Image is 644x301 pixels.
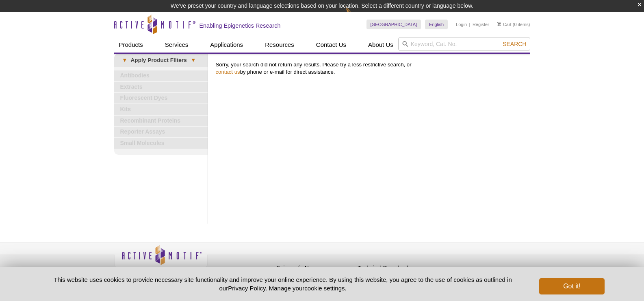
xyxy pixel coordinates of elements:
[277,265,354,272] h4: Epigenetic News
[539,278,604,294] button: Got it!
[216,61,526,76] p: Sorry, your search did not return any results. Please try a less restrictive search, or by phone ...
[456,22,467,27] a: Login
[114,242,208,275] img: Active Motif,
[199,22,281,29] h2: Enabling Epigenetics Research
[311,37,351,53] a: Contact Us
[114,138,208,149] a: Small Molecules
[114,116,208,126] a: Recombinant Proteins
[473,22,489,27] a: Register
[497,20,530,29] li: (0 items)
[228,285,265,292] a: Privacy Policy
[345,6,367,25] img: Change Here
[425,20,448,29] a: English
[160,37,193,53] a: Services
[114,54,208,67] a: ▾Apply Product Filters▾
[260,37,299,53] a: Resources
[205,37,248,53] a: Applications
[216,69,240,75] a: contact us
[114,82,208,92] a: Extracts
[439,257,500,275] table: Click to Verify - This site chose Symantec SSL for secure e-commerce and confidential communicati...
[40,275,526,292] p: This website uses cookies to provide necessary site functionality and improve your online experie...
[469,20,471,29] li: |
[114,70,208,81] a: Antibodies
[366,20,421,29] a: [GEOGRAPHIC_DATA]
[497,22,512,27] a: Cart
[497,22,501,26] img: Your Cart
[114,104,208,115] a: Kits
[114,127,208,137] a: Reporter Assays
[118,57,131,64] span: ▾
[363,37,398,53] a: About Us
[114,93,208,103] a: Fluorescent Dyes
[187,57,199,64] span: ▾
[304,285,345,292] button: cookie settings
[114,37,148,53] a: Products
[503,41,526,47] span: Search
[212,264,243,276] a: Privacy Policy
[398,37,530,51] input: Keyword, Cat. No.
[500,40,529,48] button: Search
[358,265,435,272] h4: Technical Downloads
